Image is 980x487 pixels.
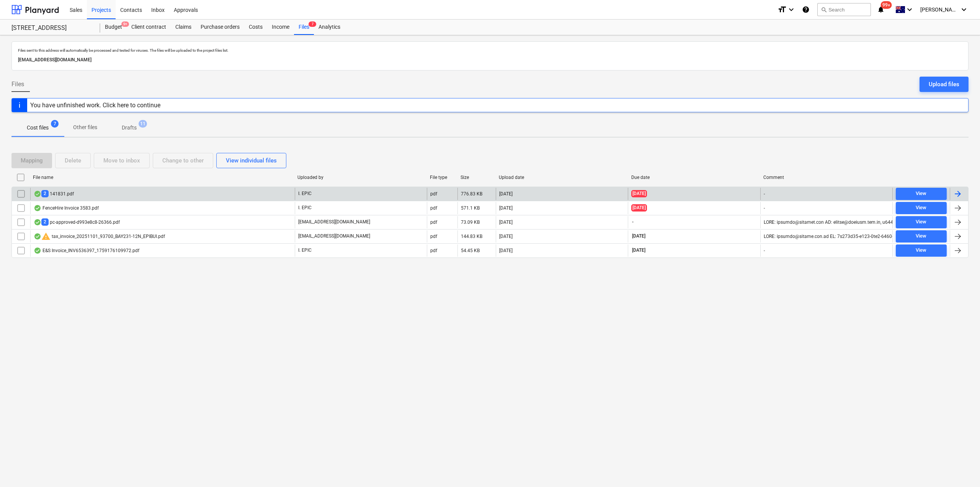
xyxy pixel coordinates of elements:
[959,5,969,14] i: keyboard_arrow_down
[787,5,796,14] i: keyboard_arrow_down
[34,205,41,211] div: OCR finished
[196,20,244,35] a: Purchase orders
[896,188,947,200] button: View
[916,189,926,198] div: View
[461,220,480,225] div: 73.09 KB
[499,191,513,197] div: [DATE]
[34,205,99,211] div: FenceHire Invoice 3583.pdf
[499,175,625,180] div: Upload date
[802,5,810,14] i: Knowledge base
[51,120,59,128] span: 7
[294,20,314,35] div: Files
[18,56,962,64] p: [EMAIL_ADDRESS][DOMAIN_NAME]
[27,124,49,132] p: Cost files
[461,175,493,180] div: Size
[171,20,196,35] a: Claims
[226,156,277,166] div: View individual files
[41,232,51,241] span: warning
[821,7,827,13] span: search
[297,175,424,180] div: Uploaded by
[905,5,914,14] i: keyboard_arrow_down
[34,190,74,197] div: 141831.pdf
[631,175,758,180] div: Due date
[499,234,513,239] div: [DATE]
[461,205,480,211] div: 571.1 KB
[920,77,969,92] button: Upload files
[298,233,370,239] p: [EMAIL_ADDRESS][DOMAIN_NAME]
[34,248,41,254] div: OCR finished
[764,191,765,197] div: -
[139,120,147,128] span: 11
[877,5,885,14] i: notifications
[309,21,316,27] span: 7
[294,20,314,35] a: Files7
[430,248,437,253] div: pdf
[896,202,947,214] button: View
[298,247,312,254] p: I. EPIC
[916,232,926,241] div: View
[430,220,437,225] div: pdf
[430,191,437,197] div: pdf
[499,205,513,211] div: [DATE]
[244,20,267,35] a: Costs
[34,219,41,225] div: OCR finished
[461,234,482,239] div: 144.83 KB
[33,175,291,180] div: File name
[916,246,926,255] div: View
[267,20,294,35] a: Income
[631,190,647,197] span: [DATE]
[430,175,454,180] div: File type
[896,244,947,257] button: View
[127,20,171,35] a: Client contract
[121,21,129,27] span: 9+
[34,191,41,197] div: OCR finished
[916,203,926,212] div: View
[298,219,370,225] p: [EMAIL_ADDRESS][DOMAIN_NAME]
[764,205,765,211] div: -
[916,218,926,226] div: View
[817,3,871,16] button: Search
[896,216,947,228] button: View
[34,233,41,239] div: OCR finished
[34,218,120,226] div: pc-approved-d993e8c8-26366.pdf
[73,123,97,131] p: Other files
[631,219,634,225] span: -
[34,232,165,241] div: tax_invoice_20251101_93700_BAY231-12N_EPIBUI.pdf
[34,248,139,254] div: E&S Invoice_INV6536397_1759176109972.pdf
[430,234,437,239] div: pdf
[100,20,127,35] div: Budget
[298,190,312,197] p: I. EPIC
[41,218,49,226] span: 2
[298,205,312,211] p: I. EPIC
[11,80,24,89] span: Files
[11,24,91,32] div: [STREET_ADDRESS]
[499,248,513,253] div: [DATE]
[896,230,947,243] button: View
[929,79,959,89] div: Upload files
[777,5,787,14] i: format_size
[942,450,980,487] iframe: Chat Widget
[41,190,49,197] span: 2
[100,20,127,35] a: Budget9+
[30,102,160,109] div: You have unfinished work. Click here to continue
[18,48,962,53] p: Files sent to this address will automatically be processed and tested for viruses. The files will...
[499,220,513,225] div: [DATE]
[631,247,646,254] span: [DATE]
[881,1,892,9] span: 99+
[216,153,286,168] button: View individual files
[430,205,437,211] div: pdf
[764,248,765,253] div: -
[461,248,480,253] div: 54.45 KB
[314,20,345,35] a: Analytics
[631,233,646,239] span: [DATE]
[122,124,137,132] p: Drafts
[763,175,890,180] div: Comment
[461,191,482,197] div: 776.83 KB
